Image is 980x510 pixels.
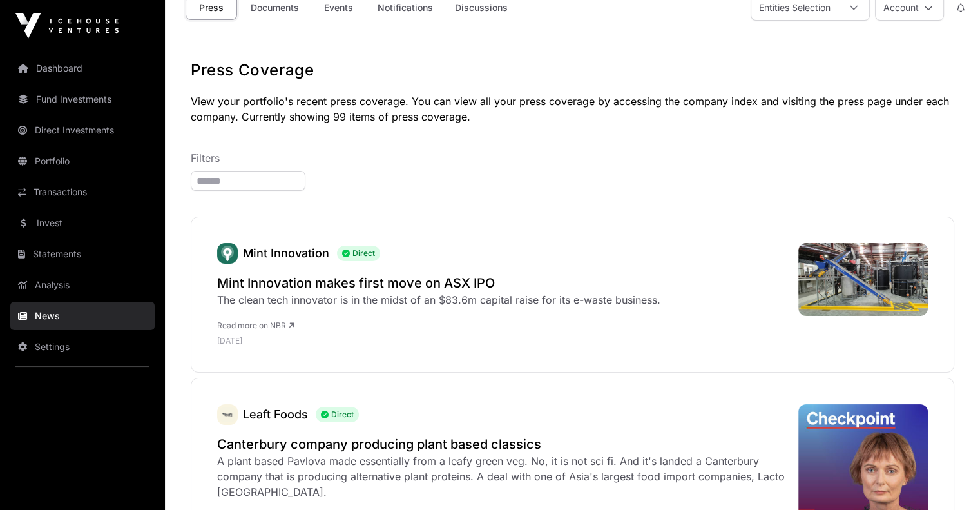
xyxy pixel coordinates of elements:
[10,54,155,83] a: Dashboard
[217,292,660,308] div: The clean tech innovator is in the midst of an $83.6m capital raise for its e-waste business.
[217,404,238,425] img: leaft_foods_logo.jpeg
[15,13,119,39] img: Icehouse Ventures Logo
[217,404,238,425] a: Leaft Foods
[10,178,155,206] a: Transactions
[916,448,980,510] iframe: Chat Widget
[10,333,155,361] a: Settings
[217,274,660,292] a: Mint Innovation makes first move on ASX IPO
[10,147,155,175] a: Portfolio
[191,60,954,81] h1: Press Coverage
[243,407,308,421] a: Leaft Foods
[191,150,954,166] p: Filters
[191,93,954,124] p: View your portfolio's recent press coverage. You can view all your press coverage by accessing th...
[10,302,155,330] a: News
[10,240,155,268] a: Statements
[337,246,380,261] span: Direct
[217,243,238,264] a: Mint Innovation
[217,320,294,330] a: Read more on NBR
[217,453,785,500] div: A plant based Pavlova made essentially from a leafy green veg. No, it is not sci fi. And it's lan...
[217,435,785,453] a: Canterbury company producing plant based classics
[316,407,359,422] span: Direct
[243,246,329,260] a: Mint Innovation
[10,85,155,113] a: Fund Investments
[10,209,155,237] a: Invest
[10,271,155,299] a: Analysis
[10,116,155,144] a: Direct Investments
[217,243,238,264] img: Mint.svg
[217,336,660,346] p: [DATE]
[798,243,928,316] img: mint-innovation-hammer-mill-.jpeg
